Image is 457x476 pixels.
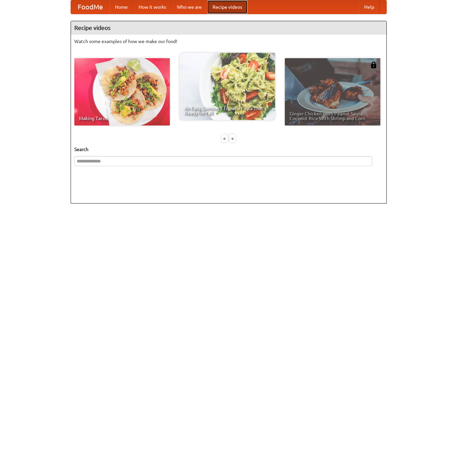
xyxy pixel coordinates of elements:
a: Who we are [172,0,207,14]
a: Help [359,0,380,14]
span: An Easy, Summery Tomato Pasta That's Ready for Fall [184,106,270,115]
div: » [229,134,235,143]
h5: Search [74,146,383,153]
div: « [222,134,228,143]
img: 483408.png [370,62,377,68]
h4: Recipe videos [71,21,386,35]
a: An Easy, Summery Tomato Pasta That's Ready for Fall [180,53,275,120]
a: Home [110,0,133,14]
span: Making Tacos [79,116,165,121]
a: FoodMe [71,0,110,14]
p: Watch some examples of how we make our food! [74,38,383,45]
a: How it works [133,0,172,14]
a: Making Tacos [74,58,170,125]
a: Recipe videos [207,0,247,14]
